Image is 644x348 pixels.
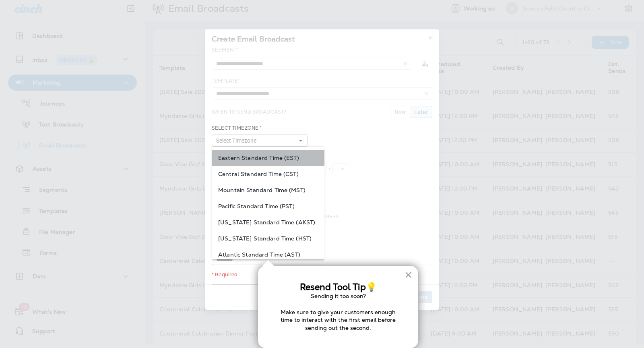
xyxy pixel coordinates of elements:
[218,203,318,209] span: Pacific Standard Time (PST)
[405,268,412,281] button: Close
[212,125,262,131] label: Select Timezone
[274,282,402,292] h3: Resend Tool Tip💡
[218,171,318,177] span: Central Standard Time (CST)
[274,292,402,300] p: Sending it too soon?
[212,271,432,278] div: * Required
[218,219,318,226] span: [US_STATE] Standard Time (AKST)
[218,155,318,161] span: Eastern Standard Time (EST)
[218,251,318,258] span: Atlantic Standard Time (AST)
[218,187,318,193] span: Mountain Standard Time (MST)
[218,235,318,242] span: [US_STATE] Standard Time (HST)
[216,137,260,144] span: Select Timezone
[274,309,402,332] p: Make sure to give your customers enough time to interact with the first email before sending out ...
